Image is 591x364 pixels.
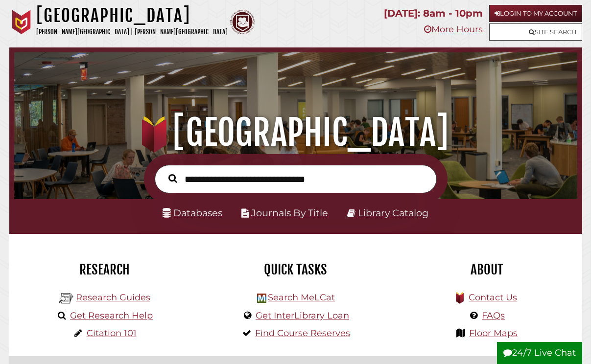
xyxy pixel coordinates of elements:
a: Find Course Reserves [255,328,350,339]
a: FAQs [482,310,505,321]
img: Calvin Theological Seminary [230,10,255,34]
a: Search MeLCat [268,292,335,303]
a: Library Catalog [358,207,428,219]
h2: Quick Tasks [208,261,384,278]
a: More Hours [424,24,483,35]
h2: About [399,261,575,278]
p: [PERSON_NAME][GEOGRAPHIC_DATA] | [PERSON_NAME][GEOGRAPHIC_DATA] [36,26,228,38]
img: Calvin University [9,10,34,34]
a: Login to My Account [489,5,582,22]
a: Contact Us [469,292,517,303]
a: Get Research Help [70,310,153,321]
a: Journals By Title [251,207,328,219]
img: Hekman Library Logo [257,294,266,303]
h1: [GEOGRAPHIC_DATA] [23,111,568,154]
p: [DATE]: 8am - 10pm [384,5,483,22]
a: Research Guides [76,292,150,303]
a: Floor Maps [469,328,518,339]
a: Get InterLibrary Loan [256,310,349,321]
button: Search [164,172,182,185]
h1: [GEOGRAPHIC_DATA] [36,5,228,26]
i: Search [168,174,177,183]
a: Citation 101 [87,328,137,339]
img: Hekman Library Logo [59,291,73,306]
a: Databases [163,207,222,219]
h2: Research [17,261,193,278]
a: Site Search [489,23,582,41]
